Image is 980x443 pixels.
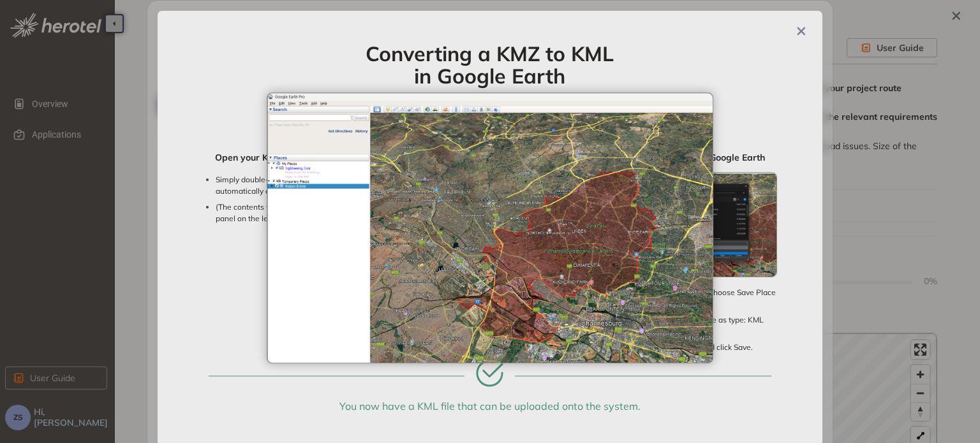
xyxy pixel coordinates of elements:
div: Simply double-click your .kmz file and it will automatically open in Google Earth Pro. [216,174,378,197]
div: You now have a KML file that can be uploaded onto the system. [339,398,641,414]
h4: Converting a KMZ to KML in Google Earth [235,43,746,98]
div: (The contents will appear under the “Places” panel on the left side.) [216,201,378,224]
div: Open your KMZ file in Google Earth [203,151,378,164]
button: Close [785,17,819,52]
div: Our application supports KML files only. Please convert your KMZ file to KML before uploading. [235,98,746,123]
